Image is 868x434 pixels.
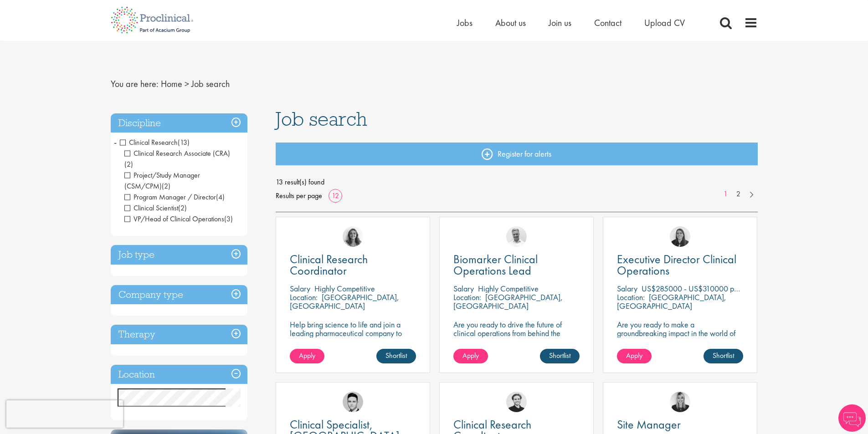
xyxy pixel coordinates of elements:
[124,192,225,202] span: Program Manager / Director
[376,349,416,363] a: Shortlist
[642,283,763,294] p: US$285000 - US$310000 per annum
[111,113,247,133] h3: Discipline
[124,170,200,191] span: Project/Study Manager (CSM/CPM)
[299,351,315,360] span: Apply
[617,320,743,363] p: Are you ready to make a groundbreaking impact in the world of biotechnology? Join a growing compa...
[670,392,690,412] img: Janelle Jones
[162,181,170,191] span: (2)
[124,203,187,213] span: Clinical Scientist
[617,292,645,302] span: Location:
[670,226,690,247] img: Ciara Noble
[644,17,685,29] a: Upload CV
[462,351,479,360] span: Apply
[120,138,190,147] span: Clinical Research
[290,292,399,311] p: [GEOGRAPHIC_DATA], [GEOGRAPHIC_DATA]
[124,148,230,169] span: Clinical Research Associate (CRA)
[224,214,233,224] span: (3)
[124,214,224,224] span: VP/Head of Clinical Operations
[453,320,580,363] p: Are you ready to drive the future of clinical operations from behind the scenes? Looking to be in...
[191,78,230,90] span: Job search
[290,251,368,278] span: Clinical Research Coordinator
[453,254,580,276] a: Biomarker Clinical Operations Lead
[453,349,488,363] a: Apply
[290,283,310,294] span: Salary
[124,148,230,158] span: Clinical Research Associate (CRA)
[276,175,758,189] span: 13 result(s) found
[290,292,318,302] span: Location:
[343,226,363,247] img: Jackie Cerchio
[124,214,233,224] span: VP/Head of Clinical Operations
[453,283,474,294] span: Salary
[457,17,473,29] a: Jobs
[124,159,133,169] span: (2)
[617,292,726,311] p: [GEOGRAPHIC_DATA], [GEOGRAPHIC_DATA]
[290,320,416,363] p: Help bring science to life and join a leading pharmaceutical company to play a key role in delive...
[594,17,621,29] a: Contact
[185,78,189,90] span: >
[114,135,117,149] span: -
[111,245,247,265] h3: Job type
[111,365,247,384] h3: Location
[216,192,225,202] span: (4)
[617,254,743,276] a: Executive Director Clinical Operations
[506,392,527,412] img: Nico Kohlwes
[178,203,187,213] span: (2)
[124,192,216,202] span: Program Manager / Director
[111,285,247,305] h3: Company type
[6,400,123,428] iframe: reCAPTCHA
[124,203,178,213] span: Clinical Scientist
[540,349,580,363] a: Shortlist
[478,283,539,294] p: Highly Competitive
[453,292,563,311] p: [GEOGRAPHIC_DATA], [GEOGRAPHIC_DATA]
[343,392,363,412] img: Connor Lynes
[617,349,652,363] a: Apply
[111,325,247,344] h3: Therapy
[506,226,527,247] img: Joshua Bye
[704,349,743,363] a: Shortlist
[617,251,736,278] span: Executive Director Clinical Operations
[495,17,526,29] a: About us
[314,283,375,294] p: Highly Competitive
[549,17,571,29] a: Join us
[290,349,324,363] a: Apply
[617,419,743,430] a: Site Manager
[838,404,866,432] img: Chatbot
[111,78,159,90] span: You are here:
[732,189,745,199] a: 2
[453,251,538,278] span: Biomarker Clinical Operations Lead
[120,138,178,147] span: Clinical Research
[276,189,322,203] span: Results per page
[617,417,681,432] span: Site Manager
[161,78,182,90] a: breadcrumb link
[290,254,416,276] a: Clinical Research Coordinator
[617,283,637,294] span: Salary
[276,143,758,165] a: Register for alerts
[178,138,190,147] span: (13)
[329,191,342,200] a: 12
[626,351,642,360] span: Apply
[276,107,367,131] span: Job search
[719,189,732,199] a: 1
[453,292,481,302] span: Location:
